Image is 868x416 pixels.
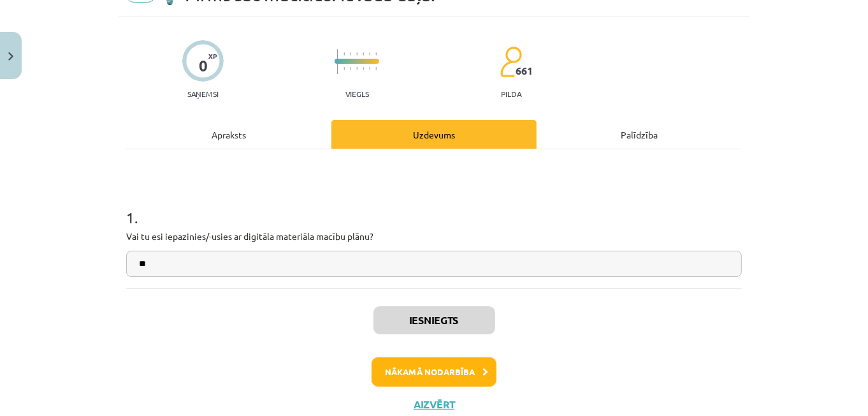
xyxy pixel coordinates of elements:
p: Saņemsi [182,89,224,98]
div: Palīdzība [537,120,742,149]
button: Nākamā nodarbība [372,357,496,387]
span: 661 [516,65,533,77]
div: Uzdevums [331,120,537,149]
img: icon-short-line-57e1e144782c952c97e751825c79c345078a6d821885a25fce030b3d8c18986b.svg [356,52,358,56]
img: icon-short-line-57e1e144782c952c97e751825c79c345078a6d821885a25fce030b3d8c18986b.svg [350,52,351,56]
img: icon-short-line-57e1e144782c952c97e751825c79c345078a6d821885a25fce030b3d8c18986b.svg [344,67,345,70]
img: icon-short-line-57e1e144782c952c97e751825c79c345078a6d821885a25fce030b3d8c18986b.svg [375,52,377,56]
img: students-c634bb4e5e11cddfef0936a35e636f08e4e9abd3cc4e673bd6f9a4125e45ecb1.svg [500,46,522,78]
p: Vai tu esi iepazinies/-usies ar digitāla materiāla macību plānu? [126,230,742,243]
p: Viegls [345,89,369,98]
button: Iesniegts [373,306,495,334]
img: icon-short-line-57e1e144782c952c97e751825c79c345078a6d821885a25fce030b3d8c18986b.svg [369,67,370,70]
button: Aizvērt [410,398,458,411]
img: icon-short-line-57e1e144782c952c97e751825c79c345078a6d821885a25fce030b3d8c18986b.svg [375,67,377,70]
img: icon-short-line-57e1e144782c952c97e751825c79c345078a6d821885a25fce030b3d8c18986b.svg [363,52,364,56]
img: icon-short-line-57e1e144782c952c97e751825c79c345078a6d821885a25fce030b3d8c18986b.svg [356,67,358,70]
p: pilda [501,89,521,98]
img: icon-short-line-57e1e144782c952c97e751825c79c345078a6d821885a25fce030b3d8c18986b.svg [344,52,345,56]
h1: 1 . [126,186,742,226]
div: Apraksts [126,120,331,149]
span: XP [208,52,217,59]
img: icon-long-line-d9ea69661e0d244f92f715978eff75569469978d946b2353a9bb055b3ed8787d.svg [337,49,338,74]
img: icon-short-line-57e1e144782c952c97e751825c79c345078a6d821885a25fce030b3d8c18986b.svg [350,67,351,70]
div: 0 [199,57,208,75]
img: icon-short-line-57e1e144782c952c97e751825c79c345078a6d821885a25fce030b3d8c18986b.svg [363,67,364,70]
img: icon-close-lesson-0947bae3869378f0d4975bcd49f059093ad1ed9edebbc8119c70593378902aed.svg [8,52,13,61]
img: icon-short-line-57e1e144782c952c97e751825c79c345078a6d821885a25fce030b3d8c18986b.svg [369,52,370,56]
